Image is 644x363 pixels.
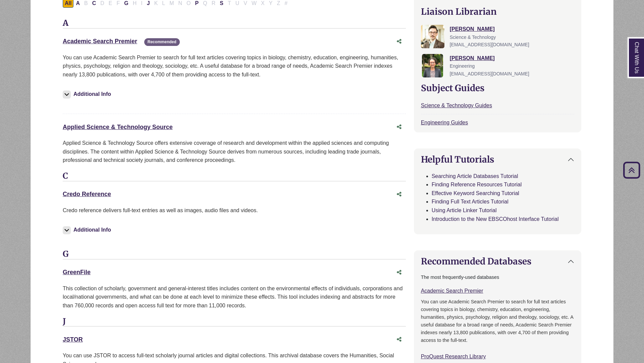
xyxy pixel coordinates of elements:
[392,35,406,48] button: Share this database
[450,63,475,69] span: Engineering
[421,25,444,48] img: Greg Rosauer
[450,42,529,47] span: [EMAIL_ADDRESS][DOMAIN_NAME]
[421,274,574,281] p: The most frequently-used databases
[432,173,518,179] a: Searching Article Databases Tutorial
[421,298,574,344] p: You can use Academic Search Premier to search for full text articles covering topics in biology, ...
[450,71,529,76] span: [EMAIL_ADDRESS][DOMAIN_NAME]
[421,288,483,294] a: Academic Search Premier
[450,35,496,40] span: Science & Technology
[392,333,406,346] button: Share this database
[392,188,406,201] button: Share this database
[63,284,406,310] div: This collection of scholarly, government and general-interest titles includes content on the envi...
[63,171,406,181] h3: C
[421,103,492,108] a: Science & Technology Guides
[621,166,642,175] a: Back to Top
[421,6,574,17] h2: Liaison Librarian
[63,38,137,45] a: Academic Search Premier
[421,354,486,359] a: ProQuest Research Library
[144,38,180,46] span: Recommended
[421,83,574,93] h2: Subject Guides
[432,207,497,213] a: Using Article Linker Tutorial
[63,225,113,235] button: Additional Info
[392,266,406,279] button: Share this database
[63,124,173,130] a: Applied Science & Technology Source
[432,182,522,187] a: Finding Reference Resources Tutorial
[63,317,406,327] h3: J
[63,336,83,343] a: JSTOR
[432,216,559,222] a: Introduction to the New EBSCOhost Interface Tutorial
[432,199,508,204] a: Finding Full Text Articles Tutorial
[422,54,443,77] img: Ruth McGuire
[414,149,581,170] button: Helpful Tutorials
[63,89,113,99] button: Additional Info
[63,269,91,276] a: GreenFile
[63,191,111,197] a: Credo Reference
[63,18,406,28] h3: A
[63,53,406,79] p: You can use Academic Search Premier to search for full text articles covering topics in biology, ...
[450,55,495,61] a: [PERSON_NAME]
[414,251,581,272] button: Recommended Databases
[450,26,495,32] a: [PERSON_NAME]
[421,120,468,125] a: Engineering Guides
[432,190,519,196] a: Effective Keyword Searching Tutorial
[63,249,406,259] h3: G
[63,139,406,165] div: Applied Science & Technology Source offers extensive coverage of research and development within ...
[392,121,406,133] button: Share this database
[63,206,406,215] p: Credo reference delivers full-text entries as well as images, audio files and videos.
